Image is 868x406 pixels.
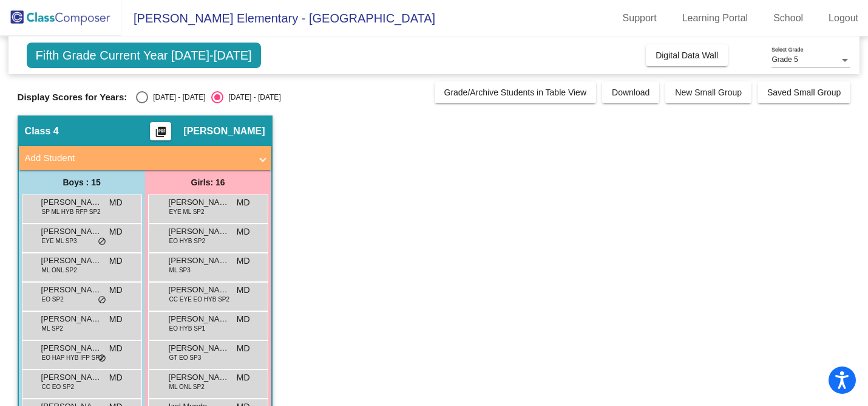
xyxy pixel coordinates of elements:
span: [PERSON_NAME] Elementary - [GEOGRAPHIC_DATA] [121,9,435,28]
span: EO HYB SP2 [169,236,205,246]
button: Grade/Archive Students in Table View [435,81,597,103]
span: New Small Group [675,88,742,97]
span: EO HAP HYB IFP SP3 [42,353,103,362]
span: ML ONL SP2 [169,382,205,391]
span: [PERSON_NAME] [169,255,229,267]
button: Print Students Details [150,122,171,140]
span: [PERSON_NAME] [41,313,102,325]
span: Download [612,88,649,97]
span: MD [109,342,123,355]
span: do_not_disturb_alt [98,237,106,247]
span: MD [237,313,250,326]
span: MD [109,313,123,326]
span: MD [237,225,250,238]
span: MD [109,284,123,297]
span: MD [109,371,123,384]
button: New Small Group [665,81,751,103]
span: [PERSON_NAME] [41,284,102,296]
mat-radio-group: Select an option [136,91,280,103]
span: [PERSON_NAME] [41,225,102,238]
span: GT EO SP3 [169,353,202,362]
span: MD [237,371,250,384]
span: [PERSON_NAME] [41,255,102,267]
span: [PERSON_NAME] [183,125,265,137]
span: do_not_disturb_alt [98,295,106,305]
button: Saved Small Group [758,81,850,103]
span: Display Scores for Years: [18,92,127,103]
mat-expansion-panel-header: Add Student [19,146,271,170]
div: Girls: 16 [145,170,271,194]
span: MD [109,225,123,238]
a: Learning Portal [673,9,758,28]
span: MD [109,196,123,209]
span: EYE ML SP2 [169,207,205,216]
span: [PERSON_NAME] [169,313,229,325]
span: ML ONL SP2 [42,266,77,275]
mat-icon: picture_as_pdf [154,126,168,143]
span: [PERSON_NAME] [41,342,102,354]
span: [PERSON_NAME] [169,342,229,354]
a: Logout [819,9,868,28]
span: Grade 5 [771,55,798,64]
div: [DATE] - [DATE] [223,92,280,103]
div: Boys : 15 [19,170,145,194]
span: Fifth Grade Current Year [DATE]-[DATE] [27,43,261,68]
span: [PERSON_NAME] [169,284,229,296]
span: SP ML HYB RFP SP2 [42,207,101,216]
a: Support [613,9,666,28]
span: ML SP2 [42,324,63,333]
span: EO HYB SP1 [169,324,205,333]
span: [PERSON_NAME] [169,371,229,384]
span: MD [109,255,123,267]
span: CC EYE EO HYB SP2 [169,295,229,304]
span: [PERSON_NAME] [169,225,229,238]
span: EYE ML SP3 [42,236,77,246]
span: Grade/Archive Students in Table View [444,88,587,97]
span: MD [237,284,250,297]
span: [PERSON_NAME] [41,196,102,208]
div: [DATE] - [DATE] [148,92,205,103]
span: [PERSON_NAME] [169,196,229,208]
span: Digital Data Wall [656,50,718,60]
span: EO SP2 [42,295,64,304]
span: do_not_disturb_alt [98,354,106,363]
a: School [764,9,813,28]
span: ML SP3 [169,266,191,275]
button: Download [602,81,659,103]
mat-panel-title: Add Student [25,151,251,165]
span: [PERSON_NAME] [41,371,102,384]
span: CC EO SP2 [42,382,74,391]
span: Class 4 [25,125,59,137]
span: MD [237,196,250,209]
button: Digital Data Wall [646,44,728,66]
span: Saved Small Group [767,88,841,97]
span: MD [237,342,250,355]
span: MD [237,255,250,267]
